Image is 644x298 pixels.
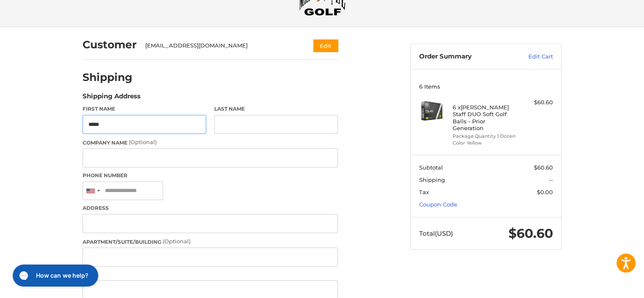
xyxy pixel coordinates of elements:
span: $0.00 [537,189,553,195]
small: (Optional) [163,238,191,245]
small: (Optional) [129,139,157,145]
h2: Customer [83,38,137,51]
span: -- [549,176,553,183]
a: Coupon Code [419,201,457,208]
label: City [83,271,338,279]
a: Edit Cart [510,53,553,61]
h3: 6 Items [419,83,553,90]
div: United States: +1 [83,182,102,200]
div: $60.60 [520,98,553,107]
h2: Shipping [83,71,133,84]
span: Shipping [419,176,445,183]
span: $60.60 [534,164,553,171]
iframe: Gorgias live chat messenger [8,262,100,290]
span: Total (USD) [419,229,453,237]
h3: Order Summary [419,53,510,61]
label: First Name [83,105,206,113]
span: Tax [419,189,429,195]
button: Edit [313,39,338,52]
label: Last Name [214,105,338,113]
li: Color Yellow [453,139,517,147]
span: $60.60 [509,226,553,241]
legend: Shipping Address [83,92,141,105]
label: Apartment/Suite/Building [83,237,338,246]
label: Address [83,204,338,212]
label: Phone Number [83,172,338,179]
label: Company Name [83,138,338,147]
span: Subtotal [419,164,443,171]
h4: 6 x [PERSON_NAME] Staff DUO Soft Golf Balls - Prior Generation [453,104,517,131]
li: Package Quantity 1 Dozen [453,133,517,140]
div: [EMAIL_ADDRESS][DOMAIN_NAME] [145,42,297,50]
